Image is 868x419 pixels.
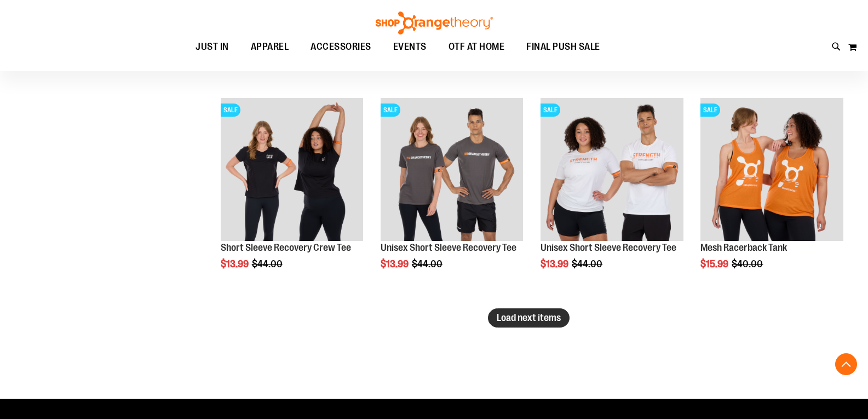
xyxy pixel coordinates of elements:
a: APPAREL [240,35,300,59]
span: APPAREL [251,35,289,59]
span: SALE [381,104,400,117]
a: Product image for Mesh Racerback TankSALE [700,98,843,243]
a: FINAL PUSH SALE [515,35,611,60]
button: Back To Top [835,353,857,375]
div: product [695,93,849,297]
span: SALE [221,104,240,117]
a: JUST IN [185,35,240,60]
span: Load next items [497,312,561,323]
span: SALE [700,104,720,117]
span: $13.99 [541,259,570,269]
a: Short Sleeve Recovery Crew Tee [221,242,351,253]
img: Shop Orangetheory [374,12,495,35]
span: $13.99 [381,259,410,269]
button: Load next items [488,308,570,328]
a: Unisex Short Sleeve Recovery Tee [381,242,516,253]
span: $13.99 [221,259,250,269]
span: $44.00 [412,259,444,269]
img: Product image for Short Sleeve Recovery Crew Tee [221,98,364,241]
a: OTF AT HOME [438,35,516,60]
span: EVENTS [393,35,427,59]
a: Mesh Racerback Tank [700,242,787,253]
div: product [375,93,529,297]
span: FINAL PUSH SALE [526,35,600,59]
div: product [535,93,689,297]
span: $44.00 [252,259,284,269]
img: Product image for Unisex Short Sleeve Recovery Tee [381,98,524,241]
span: JUST IN [196,35,229,59]
span: $40.00 [732,259,764,269]
a: Unisex Short Sleeve Recovery Tee [541,242,676,253]
a: Product image for Short Sleeve Recovery Crew TeeSALE [221,98,364,243]
span: ACCESSORIES [311,35,371,59]
span: SALE [541,104,560,117]
span: OTF AT HOME [449,35,505,59]
span: $44.00 [572,259,604,269]
a: Product image for Unisex Short Sleeve Recovery TeeSALE [541,98,683,243]
span: $15.99 [700,259,730,269]
a: Product image for Unisex Short Sleeve Recovery TeeSALE [381,98,524,243]
img: Product image for Unisex Short Sleeve Recovery Tee [541,98,683,241]
img: Product image for Mesh Racerback Tank [700,98,843,241]
a: ACCESSORIES [300,35,382,60]
a: EVENTS [382,35,438,60]
div: product [215,93,369,297]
